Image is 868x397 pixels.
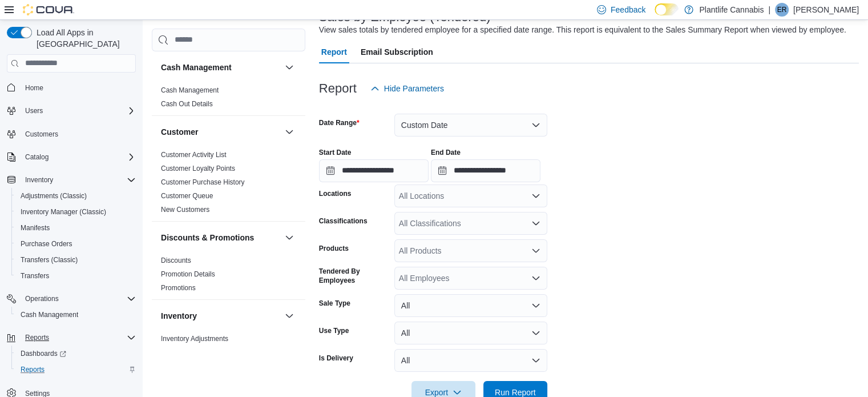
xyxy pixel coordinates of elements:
[11,252,140,268] button: Transfers (Classic)
[161,62,280,73] button: Cash Management
[394,349,547,372] button: All
[161,348,254,357] span: Inventory by Product Historical
[161,283,196,292] span: Promotions
[11,188,140,204] button: Adjustments (Classic)
[11,236,140,252] button: Purchase Orders
[531,274,540,283] button: Open list of options
[431,159,540,182] input: Press the down key to open a popover containing a calendar.
[161,232,280,243] button: Discounts & Promotions
[282,231,296,244] button: Discounts & Promotions
[11,220,140,236] button: Manifests
[16,253,82,267] a: Transfers (Classic)
[319,189,352,198] label: Locations
[23,4,74,15] img: Cova
[16,189,136,203] span: Adjustments (Classic)
[768,3,770,17] p: |
[21,255,78,264] span: Transfers (Classic)
[2,149,140,165] button: Catalog
[21,127,63,141] a: Customers
[161,284,196,292] a: Promotions
[319,267,390,285] label: Tendered By Employees
[2,126,140,142] button: Customers
[319,326,349,335] label: Use Type
[25,106,43,115] span: Users
[611,4,645,15] span: Feedback
[161,256,191,265] span: Discounts
[161,86,219,95] span: Cash Management
[793,3,859,17] p: [PERSON_NAME]
[319,82,357,95] h3: Report
[321,41,347,63] span: Report
[161,62,232,73] h3: Cash Management
[161,334,228,343] span: Inventory Adjustments
[21,271,49,280] span: Transfers
[21,331,54,344] button: Reports
[21,191,87,200] span: Adjustments (Classic)
[2,172,140,188] button: Inventory
[394,114,547,137] button: Custom Date
[21,310,78,319] span: Cash Management
[152,254,305,299] div: Discounts & Promotions
[25,333,49,342] span: Reports
[777,3,787,17] span: ER
[282,125,296,139] button: Customer
[161,270,215,278] a: Promotion Details
[161,335,228,343] a: Inventory Adjustments
[21,349,66,358] span: Dashboards
[16,205,111,219] a: Inventory Manager (Classic)
[319,299,350,308] label: Sale Type
[16,269,54,283] a: Transfers
[21,173,136,187] span: Inventory
[21,104,136,118] span: Users
[16,189,91,203] a: Adjustments (Classic)
[11,204,140,220] button: Inventory Manager (Classic)
[11,307,140,323] button: Cash Management
[161,178,245,187] span: Customer Purchase History
[21,331,136,344] span: Reports
[531,191,540,200] button: Open list of options
[21,223,50,232] span: Manifests
[161,192,213,200] a: Customer Queue
[319,118,360,127] label: Date Range
[655,3,679,15] input: Dark Mode
[161,164,235,173] span: Customer Loyalty Points
[699,3,764,17] p: Plantlife Cannabis
[775,3,789,17] div: Ernie Reyes
[394,322,547,344] button: All
[152,83,305,115] div: Cash Management
[161,165,235,173] a: Customer Loyalty Points
[16,205,136,219] span: Inventory Manager (Classic)
[161,310,280,322] button: Inventory
[2,103,140,119] button: Users
[21,365,45,374] span: Reports
[21,81,136,95] span: Home
[16,269,136,283] span: Transfers
[319,24,846,36] div: View sales totals by tendered employee for a specified date range. This report is equivalent to t...
[21,239,72,248] span: Purchase Orders
[11,346,140,362] a: Dashboards
[161,232,254,243] h3: Discounts & Promotions
[2,330,140,346] button: Reports
[161,150,227,159] span: Customer Activity List
[161,256,191,264] a: Discounts
[366,77,449,100] button: Hide Parameters
[319,216,368,226] label: Classifications
[394,294,547,317] button: All
[319,244,349,253] label: Products
[11,362,140,378] button: Reports
[319,148,352,157] label: Start Date
[161,205,209,214] span: New Customers
[16,363,49,376] a: Reports
[21,127,136,141] span: Customers
[531,219,540,228] button: Open list of options
[25,83,43,93] span: Home
[161,206,209,214] a: New Customers
[32,27,136,50] span: Load All Apps in [GEOGRAPHIC_DATA]
[21,207,106,216] span: Inventory Manager (Classic)
[25,130,58,139] span: Customers
[25,175,53,185] span: Inventory
[161,270,215,279] span: Promotion Details
[152,148,305,221] div: Customer
[16,308,83,322] a: Cash Management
